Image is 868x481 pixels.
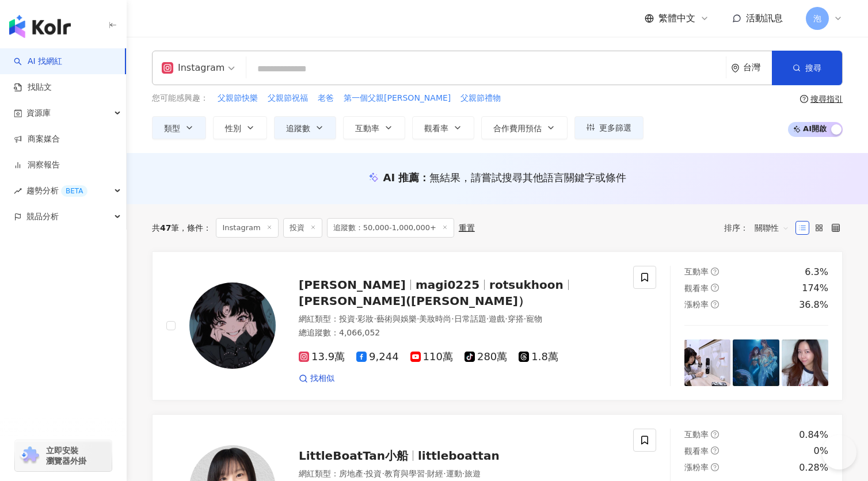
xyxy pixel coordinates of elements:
span: environment [731,64,740,72]
a: KOL Avatar[PERSON_NAME]magi0225rotsukhoon[PERSON_NAME]([PERSON_NAME]）網紅類型：投資·彩妝·藝術與娛樂·美妝時尚·日常話題·遊... [152,251,843,400]
button: 類型 [152,116,206,139]
span: [PERSON_NAME]([PERSON_NAME]） [299,294,530,308]
div: 總追蹤數 ： 4,066,052 [299,327,619,339]
button: 性別 [213,116,267,139]
span: 寵物 [526,314,542,323]
span: 活動訊息 [746,13,783,24]
button: 合作費用預估 [481,116,568,139]
span: 1.8萬 [519,351,558,363]
span: · [486,314,489,323]
button: 追蹤數 [274,116,336,139]
span: 藝術與娛樂 [376,314,417,323]
span: rotsukhoon [489,278,564,292]
span: question-circle [711,268,719,276]
span: 泡 [813,12,821,25]
button: 父親節禮物 [460,92,501,105]
span: 美妝時尚 [419,314,451,323]
span: · [462,469,465,478]
span: question-circle [800,95,808,103]
span: LittleBoatTan小船 [299,449,408,463]
span: 趨勢分析 [26,178,87,204]
div: 搜尋指引 [810,94,843,104]
span: 投資 [366,469,382,478]
div: 網紅類型 ： [299,468,619,480]
span: 繁體中文 [658,12,695,25]
span: 觀看率 [424,124,448,133]
div: 台灣 [743,63,772,72]
span: · [451,314,454,323]
span: 您可能感興趣： [152,93,208,104]
span: 漲粉率 [684,463,709,472]
span: 47 [160,223,171,232]
span: 日常話題 [454,314,486,323]
div: 共 筆 [152,223,179,232]
button: 互動率 [343,116,405,139]
span: · [443,469,446,478]
span: rise [14,187,22,195]
span: 找相似 [310,373,334,384]
span: question-circle [711,300,719,308]
a: 找貼文 [14,82,52,93]
span: 投資 [283,218,322,238]
img: post-image [733,339,779,386]
span: 搜尋 [805,63,821,72]
span: 立即安裝 瀏覽器外掛 [46,445,86,466]
span: 關聯性 [755,219,789,237]
span: · [363,469,366,478]
button: 老爸 [317,92,334,105]
span: 追蹤數 [286,124,310,133]
span: 父親節祝福 [268,93,308,104]
span: · [417,314,419,323]
span: 房地產 [339,469,363,478]
span: 投資 [339,314,355,323]
span: · [425,469,427,478]
span: 互動率 [355,124,379,133]
span: 110萬 [410,351,453,363]
span: 更多篩選 [599,123,631,132]
span: 觀看率 [684,446,709,456]
span: littleboattan [418,449,500,463]
span: 第一個父親[PERSON_NAME] [344,93,451,104]
span: · [524,314,526,323]
a: 洞察報告 [14,159,60,171]
img: post-image [782,339,828,386]
span: 資源庫 [26,100,51,126]
div: 174% [802,282,828,295]
div: BETA [61,185,87,197]
button: 第一個父親[PERSON_NAME] [343,92,451,105]
div: 網紅類型 ： [299,314,619,325]
span: 運動 [446,469,462,478]
img: logo [9,15,71,38]
span: question-circle [711,446,719,455]
img: post-image [684,339,731,386]
span: 遊戲 [489,314,505,323]
span: 合作費用預估 [493,124,542,133]
span: question-circle [711,284,719,292]
span: 老爸 [318,93,334,104]
span: [PERSON_NAME] [299,278,406,292]
span: 彩妝 [357,314,374,323]
span: 旅遊 [465,469,481,478]
span: 觀看率 [684,284,709,293]
span: 條件 ： [179,223,211,232]
span: · [382,469,384,478]
div: 0.84% [799,429,828,441]
span: 互動率 [684,267,709,276]
div: 0% [814,445,828,457]
span: · [374,314,376,323]
div: Instagram [162,59,224,77]
span: · [355,314,357,323]
span: 9,244 [356,351,399,363]
div: 36.8% [799,299,828,311]
span: 父親節快樂 [218,93,258,104]
span: 類型 [164,124,180,133]
a: searchAI 找網紅 [14,56,62,67]
div: 0.28% [799,461,828,474]
button: 觀看率 [412,116,474,139]
span: question-circle [711,430,719,438]
span: Instagram [216,218,278,238]
span: · [505,314,507,323]
a: chrome extension立即安裝 瀏覽器外掛 [15,440,112,471]
button: 搜尋 [772,51,842,85]
span: 280萬 [465,351,507,363]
